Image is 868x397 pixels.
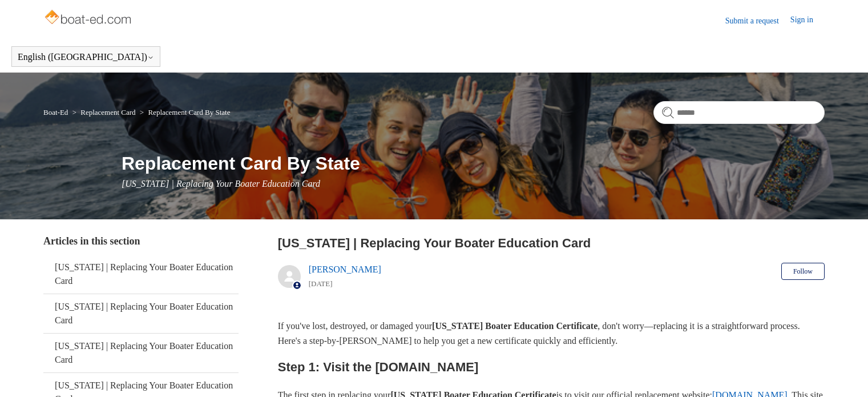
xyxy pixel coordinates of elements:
[432,321,597,331] strong: [US_STATE] Boater Education Certificate
[43,108,68,117] a: Boat-Ed
[43,235,140,247] span: Articles in this section
[43,294,239,333] a: [US_STATE] | Replacing Your Boater Education Card
[830,359,859,388] div: Live chat
[278,319,825,348] p: If you've lost, destroyed, or damaged your , don't worry—replacing it is a straightforward proces...
[653,101,825,124] input: Search
[309,279,333,288] time: 05/22/2024, 11:39
[122,150,825,177] h1: Replacement Card By State
[43,255,239,294] a: [US_STATE] | Replacing Your Boater Education Card
[80,108,135,117] a: Replacement Card
[278,234,825,252] h2: North Carolina | Replacing Your Boater Education Card
[725,15,790,27] a: Submit a request
[138,108,231,117] li: Replacement Card By State
[43,7,134,30] img: Boat-Ed Help Center home page
[148,108,230,117] a: Replacement Card By State
[70,108,138,117] li: Replacement Card
[278,357,825,377] h2: Step 1: Visit the [DOMAIN_NAME]
[43,108,70,117] li: Boat-Ed
[122,179,320,189] span: [US_STATE] | Replacing Your Boater Education Card
[43,334,239,372] a: [US_STATE] | Replacing Your Boater Education Card
[790,14,825,27] a: Sign in
[781,263,825,280] button: Follow Article
[309,264,381,274] a: [PERSON_NAME]
[18,52,154,62] button: English ([GEOGRAPHIC_DATA])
